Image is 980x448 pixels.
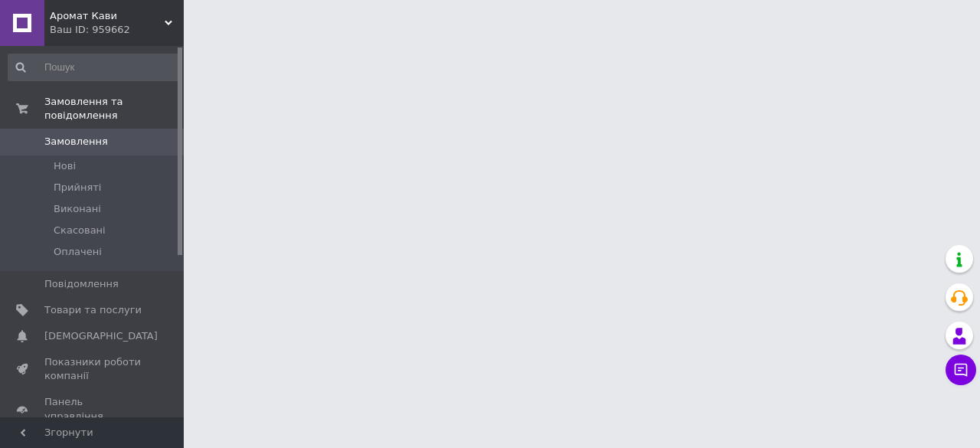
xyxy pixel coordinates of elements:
span: Замовлення та повідомлення [44,95,184,123]
span: Повідомлення [44,277,119,291]
div: Ваш ID: 959662 [50,23,184,37]
span: Показники роботи компанії [44,355,142,383]
span: Оплачені [54,245,102,259]
span: Панель управління [44,395,142,423]
span: [DEMOGRAPHIC_DATA] [44,329,158,343]
span: Прийняті [54,181,101,195]
span: Аромат Кави [50,9,165,23]
span: Скасовані [54,224,106,237]
span: Нові [54,159,76,173]
input: Пошук [8,54,181,81]
span: Товари та послуги [44,303,142,317]
span: Замовлення [44,135,108,149]
span: Виконані [54,202,101,216]
button: Чат з покупцем [946,355,976,385]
